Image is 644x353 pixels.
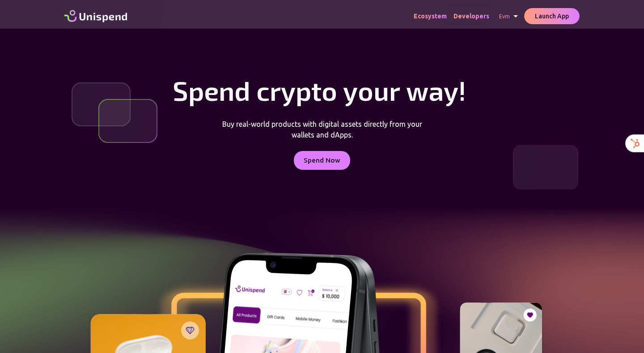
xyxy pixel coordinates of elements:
span: w [406,74,428,106]
span: d [234,74,250,106]
span: c [256,74,270,106]
span: y [444,74,458,106]
span: p [296,74,311,106]
span: r [389,74,400,106]
div: evm [496,11,524,22]
span: u [373,74,389,106]
span: Developers [453,13,489,20]
span: a [428,74,444,106]
button: Launch App [524,8,580,25]
span: S [173,74,188,106]
span: ! [458,74,466,106]
img: glass cards for hero [54,82,175,179]
img: glass cards for hero 2 [501,145,590,214]
button: Spend Now [294,151,350,170]
span: Ecosystem [414,13,447,20]
span: r [270,74,281,106]
span: y [343,74,358,106]
span: n [219,74,234,106]
span: t [311,74,322,106]
span: o [322,74,337,106]
span: o [358,74,373,106]
span: y [281,74,296,106]
span: p [188,74,204,106]
span: evm [499,13,510,19]
span: e [204,74,219,106]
